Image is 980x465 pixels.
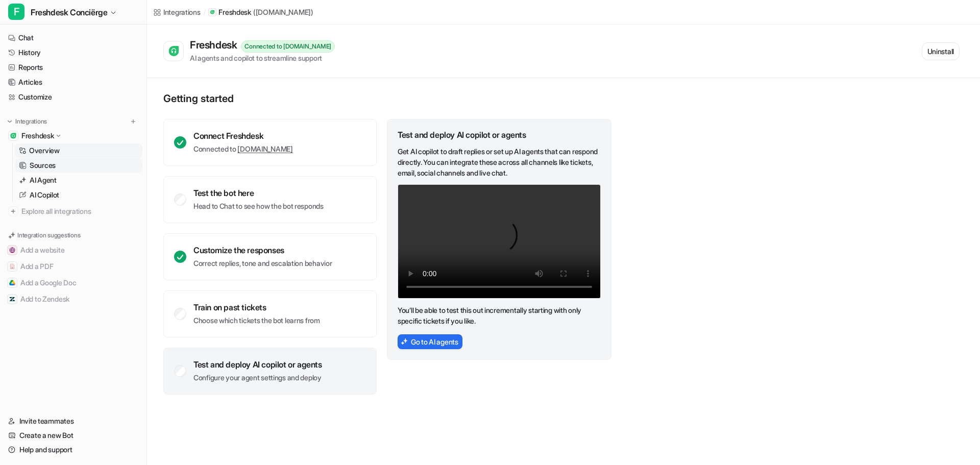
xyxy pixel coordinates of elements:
[30,190,59,200] p: AI Copilot
[9,296,15,302] img: Add to Zendesk
[218,7,251,17] p: Freshdesk
[153,7,201,17] a: Integrations
[398,184,601,299] video: Your browser does not support the video tag.
[4,291,142,307] button: Add to ZendeskAdd to Zendesk
[4,443,142,457] a: Help and support
[15,117,47,126] p: Integrations
[21,203,138,219] span: Explore all integrations
[10,133,16,139] img: Freshdesk
[241,40,335,53] div: Connected to [DOMAIN_NAME]
[4,90,142,104] a: Customize
[21,131,54,141] p: Freshdesk
[208,7,313,17] a: Freshdesk([DOMAIN_NAME])
[204,8,206,17] span: /
[193,144,293,154] p: Connected to
[193,131,293,141] div: Connect Freshdesk
[193,373,322,383] p: Configure your agent settings and deploy
[4,60,142,75] a: Reports
[15,143,142,158] a: Overview
[193,315,320,326] p: Choose which tickets the bot learns from
[4,414,142,428] a: Invite teammates
[163,7,201,17] div: Integrations
[6,118,13,125] img: expand menu
[190,53,335,63] div: AI agents and copilot to streamline support
[398,334,462,349] button: Go to AI agents
[193,302,320,312] div: Train on past tickets
[398,305,601,326] p: You’ll be able to test this out incrementally starting with only specific tickets if you like.
[4,428,142,443] a: Create a new Bot
[30,160,56,170] p: Sources
[9,263,15,270] img: Add a PDF
[163,92,612,105] p: Getting started
[9,247,15,253] img: Add a website
[15,158,142,173] a: Sources
[193,258,332,268] p: Correct replies, tone and escalation behavior
[237,144,292,153] a: [DOMAIN_NAME]
[398,130,601,140] div: Test and deploy AI copilot or agents
[193,245,332,255] div: Customize the responses
[130,118,137,125] img: menu_add.svg
[193,201,324,211] p: Head to Chat to see how the bot responds
[31,5,107,19] span: Freshdesk Conciërge
[398,146,601,178] p: Get AI copilot to draft replies or set up AI agents that can respond directly. You can integrate ...
[8,4,24,20] span: F
[4,31,142,45] a: Chat
[4,275,142,291] button: Add a Google DocAdd a Google Doc
[190,39,241,51] div: Freshdesk
[4,116,50,127] button: Integrations
[193,359,322,370] div: Test and deploy AI copilot or agents
[4,75,142,89] a: Articles
[29,145,60,156] p: Overview
[8,206,18,216] img: explore all integrations
[15,188,142,202] a: AI Copilot
[9,280,15,286] img: Add a Google Doc
[253,7,313,17] p: ( [DOMAIN_NAME] )
[17,231,80,240] p: Integration suggestions
[922,42,960,60] button: Uninstall
[401,338,408,345] img: AiAgentsIcon
[4,204,142,218] a: Explore all integrations
[193,188,324,198] div: Test the bot here
[4,45,142,60] a: History
[4,242,142,258] button: Add a websiteAdd a website
[4,258,142,275] button: Add a PDFAdd a PDF
[15,173,142,187] a: AI Agent
[30,175,57,185] p: AI Agent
